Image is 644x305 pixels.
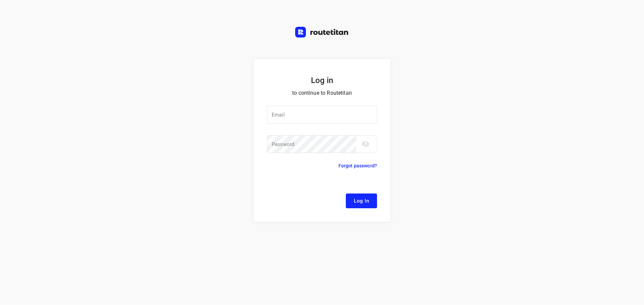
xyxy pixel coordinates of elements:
[354,197,369,205] span: Log In
[267,88,377,98] p: to continue to Routetitan
[295,27,349,37] img: Routetitan
[338,162,377,170] p: Forgot password?
[359,137,372,151] button: toggle password visibility
[267,75,377,86] h5: Log in
[346,194,377,208] button: Log In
